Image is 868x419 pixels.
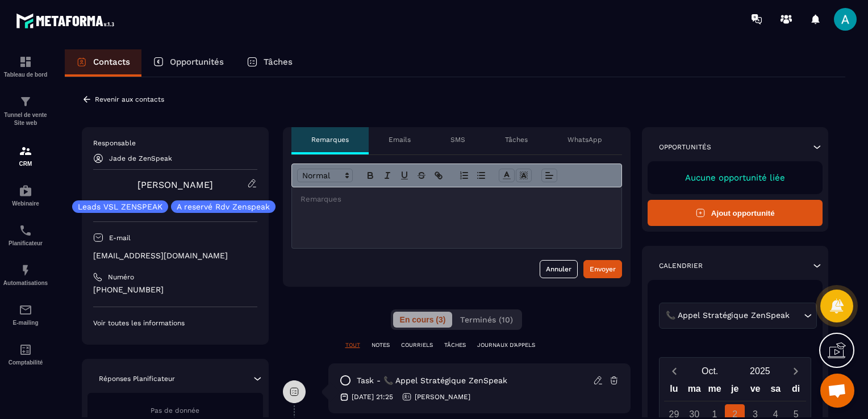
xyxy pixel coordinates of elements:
p: [EMAIL_ADDRESS][DOMAIN_NAME] [93,250,257,261]
p: JOURNAUX D'APPELS [477,341,535,349]
p: Aucune opportunité liée [659,173,812,183]
a: automationsautomationsAutomatisations [3,255,48,295]
p: A reservé Rdv Zenspeak [177,203,270,211]
p: NOTES [372,341,390,349]
p: Calendrier [659,261,703,270]
span: En cours (3) [400,315,446,324]
a: formationformationCRM [3,136,48,175]
p: Revenir aux contacts [95,95,164,103]
a: Opportunités [141,49,235,77]
a: automationsautomationsWebinaire [3,175,48,215]
p: Tâches [505,135,528,144]
img: automations [19,263,32,277]
span: 📞 Appel Stratégique ZenSpeak [663,309,792,322]
p: Tâches [264,57,293,67]
p: Numéro [108,273,134,282]
p: Automatisations [3,280,48,286]
p: task - 📞 Appel Stratégique ZenSpeak [357,375,507,386]
button: Open years overlay [735,361,785,381]
p: Tunnel de vente Site web [3,111,48,127]
div: ma [684,381,704,401]
p: E-mail [109,233,131,242]
a: schedulerschedulerPlanificateur [3,215,48,255]
div: ve [745,381,766,401]
p: Emails [389,135,411,144]
div: sa [765,381,786,401]
a: [PERSON_NAME] [137,179,213,190]
p: Contacts [93,57,130,67]
a: Contacts [65,49,141,77]
p: [DATE] 21:25 [352,392,393,401]
div: Ouvrir le chat [820,374,854,408]
p: TOUT [345,341,360,349]
span: Pas de donnée [151,407,199,414]
button: Open months overlay [685,361,735,381]
p: Comptabilité [3,359,48,366]
ringoverc2c-84e06f14122c: Call with Ringover [93,285,164,294]
p: WhatsApp [567,135,602,144]
p: E-mailing [3,320,48,326]
a: formationformationTunnel de vente Site web [3,86,48,136]
button: Previous month [664,363,685,379]
p: Responsable [93,139,257,148]
p: COURRIELS [401,341,433,349]
p: TÂCHES [444,341,466,349]
p: SMS [450,135,465,144]
ringoverc2c-number-84e06f14122c: [PHONE_NUMBER] [93,285,164,294]
div: lu [664,381,685,401]
p: Opportunités [659,143,711,152]
button: Terminés (10) [453,312,520,328]
button: En cours (3) [393,312,453,328]
img: accountant [19,343,32,357]
div: Search for option [659,303,817,329]
img: scheduler [19,224,32,237]
img: logo [16,10,118,31]
a: formationformationTableau de bord [3,47,48,86]
img: formation [19,144,32,158]
div: di [786,381,806,401]
input: Search for option [792,309,801,322]
button: Annuler [540,260,578,278]
p: [PERSON_NAME] [415,392,470,401]
p: Réponses Planificateur [99,374,175,383]
p: Remarques [311,135,349,144]
span: Terminés (10) [460,315,513,324]
p: Leads VSL ZENSPEAK [78,203,162,211]
div: me [704,381,725,401]
p: Opportunités [170,57,224,67]
img: formation [19,55,32,69]
button: Next month [785,363,806,379]
p: Webinaire [3,200,48,207]
button: Envoyer [583,260,622,278]
a: emailemailE-mailing [3,295,48,334]
div: Envoyer [590,263,616,275]
p: CRM [3,161,48,167]
p: Tableau de bord [3,72,48,78]
div: je [725,381,745,401]
a: Tâches [235,49,304,77]
p: Planificateur [3,240,48,246]
img: automations [19,184,32,198]
img: formation [19,95,32,108]
button: Ajout opportunité [648,200,823,226]
p: Voir toutes les informations [93,319,257,328]
a: accountantaccountantComptabilité [3,334,48,374]
img: email [19,303,32,317]
p: Jade de ZenSpeak [109,154,172,162]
